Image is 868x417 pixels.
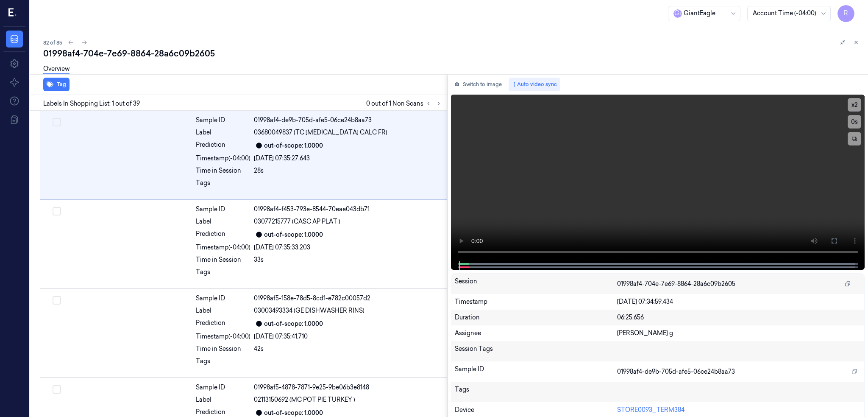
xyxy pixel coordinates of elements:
button: Select row [53,296,61,305]
span: 0 out of 1 Non Scans [366,98,444,109]
span: G i [673,9,682,18]
div: Sample ID [196,116,250,125]
div: 01998af5-4878-7871-9e25-9be06b3e8148 [254,383,442,392]
button: Select row [53,385,61,394]
span: 82 of 85 [43,39,62,46]
span: 03077215777 (CASC AP PLAT ) [254,217,340,226]
div: out-of-scope: 1.0000 [264,230,323,239]
div: 33s [254,255,442,264]
div: Tags [455,385,617,399]
span: 02113150692 (MC POT PIE TURKEY ) [254,395,355,404]
div: Label [196,395,250,404]
div: Label [196,128,250,137]
div: [DATE] 07:35:41.710 [254,332,442,341]
div: out-of-scope: 1.0000 [264,319,323,328]
div: Session [455,277,617,291]
div: Label [196,217,250,226]
div: [DATE] 07:35:33.203 [254,243,442,252]
div: 01998af4-704e-7e69-8864-28a6c09b2605 [43,48,861,59]
div: Timestamp (-04:00) [196,243,250,252]
div: 01998af5-158e-78d5-8cd1-e782c00057d2 [254,294,442,303]
div: Duration [455,313,617,322]
div: Session Tags [455,344,617,358]
div: 42s [254,344,442,353]
a: Overview [43,64,70,74]
span: 03680049837 (TC [MEDICAL_DATA] CALC FR) [254,128,387,137]
div: [DATE] 07:34:59.434 [617,297,861,306]
div: Tags [196,179,250,192]
button: Auto video sync [509,78,560,91]
div: Device [455,406,617,414]
span: 01998af4-704e-7e69-8864-28a6c09b2605 [617,280,735,288]
div: Prediction [196,229,250,240]
div: STORE0093_TERM384 [617,406,861,414]
div: Timestamp (-04:00) [196,332,250,341]
span: 03003493334 (GE DISHWASHER RINS) [254,306,364,315]
div: Sample ID [196,294,250,303]
div: Tags [196,357,250,370]
div: 06:25.656 [617,313,861,322]
button: Tag [43,78,70,91]
div: Sample ID [196,383,250,392]
div: Assignee [455,329,617,338]
div: Label [196,306,250,315]
div: Time in Session [196,344,250,353]
div: out-of-scope: 1.0000 [264,141,323,150]
span: Labels In Shopping List: 1 out of 39 [43,99,140,108]
div: 01998af4-de9b-705d-afe5-06ce24b8aa73 [254,116,442,125]
div: Sample ID [196,205,250,214]
div: [DATE] 07:35:27.643 [254,154,442,163]
div: Sample ID [455,365,617,378]
div: Tags [196,268,250,281]
button: 0s [848,115,861,129]
div: Time in Session [196,166,250,175]
button: Select row [53,207,61,215]
span: 01998af4-de9b-705d-afe5-06ce24b8aa73 [617,367,735,376]
button: Switch to image [451,78,505,91]
button: R [837,5,854,22]
div: Prediction [196,319,250,329]
div: Time in Session [196,255,250,264]
div: Timestamp [455,297,617,306]
button: x2 [848,98,861,112]
button: Select row [53,118,61,126]
div: Prediction [196,140,250,151]
div: 01998af4-f453-793e-8544-70eae043db71 [254,205,442,214]
div: 28s [254,166,442,175]
div: [PERSON_NAME] g [617,329,861,338]
div: Timestamp (-04:00) [196,154,250,163]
